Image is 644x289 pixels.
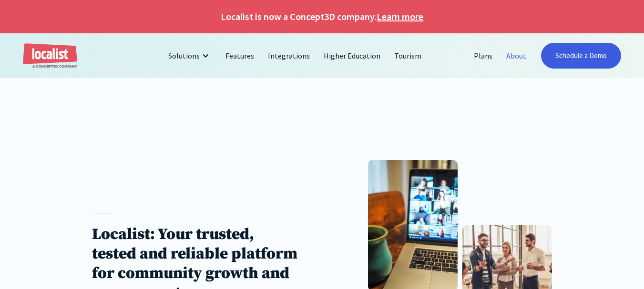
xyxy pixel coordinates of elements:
[161,44,219,67] div: Solutions
[219,44,261,67] a: Features
[467,44,500,67] a: Plans
[317,44,388,67] a: Higher Education
[388,44,429,67] a: Tourism
[377,10,423,24] a: Learn more
[541,43,621,69] a: Schedule a Demo
[168,50,200,61] div: Solutions
[500,44,533,67] a: About
[261,44,317,67] a: Integrations
[23,43,77,69] a: home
